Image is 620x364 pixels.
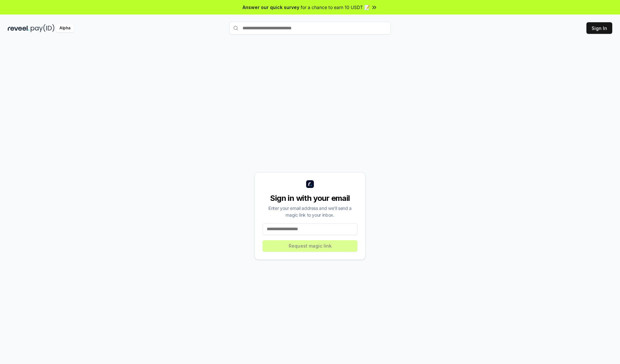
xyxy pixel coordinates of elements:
span: for a chance to earn 10 USDT 📝 [301,4,370,11]
div: Alpha [56,24,74,32]
img: logo_small [306,180,314,188]
button: Sign In [586,22,612,34]
span: Answer our quick survey [243,4,299,11]
img: reveel_dark [8,24,29,32]
div: Sign in with your email [263,193,357,203]
img: pay_id [31,24,55,32]
div: Enter your email address and we’ll send a magic link to your inbox. [263,205,357,218]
